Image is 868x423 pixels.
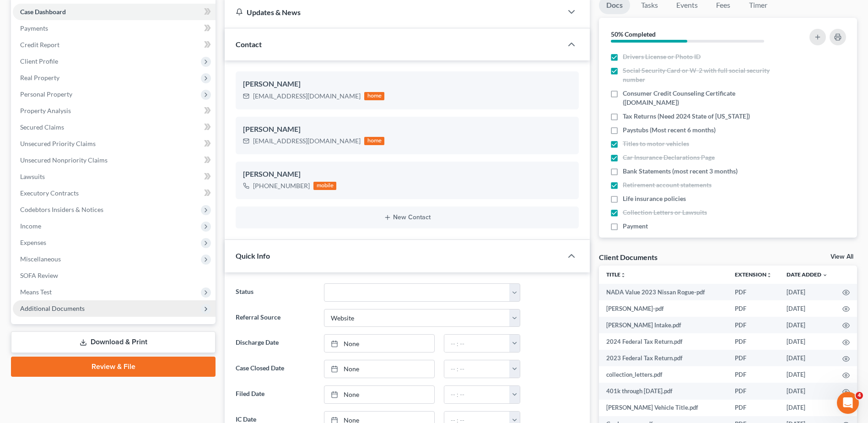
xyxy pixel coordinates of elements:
[20,74,59,81] span: Real Property
[20,41,59,49] span: Credit Report
[324,360,434,378] a: None
[13,267,216,284] a: SOFA Review
[231,309,319,327] label: Referral Source
[856,392,863,399] span: 4
[13,152,216,168] a: Unsecured Nonpriority Claims
[599,284,728,300] td: NADA Value 2023 Nissan Rogue-pdf
[231,283,319,302] label: Status
[20,206,103,213] span: Codebtors Insiders & Notices
[20,140,96,147] span: Unsecured Priority Claims
[231,360,319,378] label: Case Closed Date
[599,400,728,416] td: [PERSON_NAME] Vehicle Title.pdf
[606,271,626,278] a: Titleunfold_more
[623,89,785,107] span: Consumer Credit Counseling Certificate ([DOMAIN_NAME])
[20,239,46,246] span: Expenses
[253,136,361,146] div: [EMAIL_ADDRESS][DOMAIN_NAME]
[779,400,835,416] td: [DATE]
[779,366,835,383] td: [DATE]
[623,112,750,121] span: Tax Returns (Need 2024 State of [US_STATE])
[20,255,61,263] span: Miscellaneous
[623,208,707,217] span: Collection Letters or Lawsuits
[13,103,216,119] a: Property Analysis
[20,123,64,131] span: Secured Claims
[13,168,216,185] a: Lawsuits
[13,37,216,53] a: Credit Report
[364,92,384,100] div: home
[779,350,835,366] td: [DATE]
[822,272,828,278] i: expand_more
[20,222,41,230] span: Income
[243,79,571,90] div: [PERSON_NAME]
[623,125,716,135] span: Paystubs (Most recent 6 months)
[787,271,828,278] a: Date Added expand_more
[623,52,701,61] span: Drivers License or Photo ID
[20,173,45,180] span: Lawsuits
[728,400,779,416] td: PDF
[599,300,728,317] td: [PERSON_NAME]-pdf
[830,254,853,260] a: View All
[20,304,85,312] span: Additional Documents
[728,300,779,317] td: PDF
[20,90,72,98] span: Personal Property
[779,333,835,350] td: [DATE]
[20,189,79,197] span: Executory Contracts
[444,360,510,378] input: -- : --
[236,251,270,260] span: Quick Info
[620,272,626,278] i: unfold_more
[20,288,52,296] span: Means Test
[20,271,58,279] span: SOFA Review
[236,40,262,49] span: Contact
[11,331,216,353] a: Download & Print
[623,139,689,148] span: Titles to motor vehicles
[728,284,779,300] td: PDF
[243,124,571,135] div: [PERSON_NAME]
[766,272,772,278] i: unfold_more
[599,317,728,333] td: [PERSON_NAME] Intake.pdf
[20,57,58,65] span: Client Profile
[20,8,66,16] span: Case Dashboard
[13,20,216,37] a: Payments
[779,284,835,300] td: [DATE]
[324,335,434,352] a: None
[13,119,216,136] a: Secured Claims
[728,350,779,366] td: PDF
[599,366,728,383] td: collection_letters.pdf
[735,271,772,278] a: Extensionunfold_more
[253,181,310,190] div: [PHONE_NUMBER]
[728,317,779,333] td: PDF
[728,333,779,350] td: PDF
[599,333,728,350] td: 2024 Federal Tax Return.pdf
[444,335,510,352] input: -- : --
[623,222,648,231] span: Payment
[599,383,728,399] td: 401k through [DATE].pdf
[324,386,434,403] a: None
[13,4,216,20] a: Case Dashboard
[13,136,216,152] a: Unsecured Priority Claims
[313,182,336,190] div: mobile
[13,185,216,201] a: Executory Contracts
[364,137,384,145] div: home
[779,383,835,399] td: [DATE]
[623,66,785,84] span: Social Security Card or W-2 with full social security number
[623,153,715,162] span: Car Insurance Declarations Page
[611,30,656,38] strong: 50% Completed
[837,392,859,414] iframe: Intercom live chat
[728,366,779,383] td: PDF
[231,385,319,404] label: Filed Date
[623,194,686,203] span: Life insurance policies
[599,252,658,262] div: Client Documents
[253,92,361,101] div: [EMAIL_ADDRESS][DOMAIN_NAME]
[779,317,835,333] td: [DATE]
[779,300,835,317] td: [DATE]
[444,386,510,403] input: -- : --
[623,180,712,190] span: Retirement account statements
[11,357,216,377] a: Review & File
[623,167,738,176] span: Bank Statements (most recent 3 months)
[599,350,728,366] td: 2023 Federal Tax Return.pdf
[243,169,571,180] div: [PERSON_NAME]
[236,7,551,17] div: Updates & News
[20,24,48,32] span: Payments
[231,334,319,352] label: Discharge Date
[20,156,108,164] span: Unsecured Nonpriority Claims
[728,383,779,399] td: PDF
